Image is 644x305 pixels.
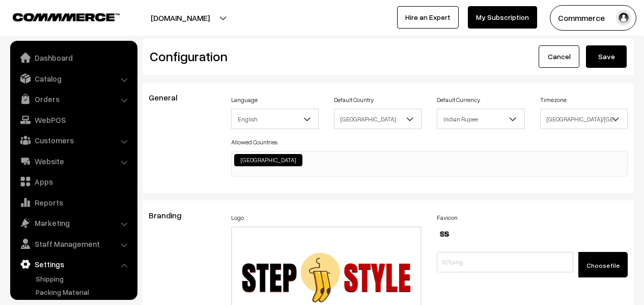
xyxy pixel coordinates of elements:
a: Marketing [13,214,134,232]
a: Settings [13,255,134,273]
label: Allowed Countries [231,138,277,147]
span: India [334,110,421,128]
label: Language [231,95,258,105]
span: Indian Rupee [437,110,524,128]
a: Reports [13,193,134,212]
a: Apps [13,172,134,191]
img: user [616,10,631,26]
img: COMMMERCE [13,13,120,21]
button: Save [586,45,627,68]
span: General [149,92,189,103]
label: Default Currency [437,95,480,105]
a: My Subscription [468,6,537,29]
span: Branding [149,210,193,220]
span: English [232,110,318,128]
span: Indian Rupee [437,109,524,129]
label: Default Country [334,95,374,105]
span: Asia/Kolkata [541,110,627,128]
button: Commmerce [550,5,636,31]
a: Website [13,152,134,170]
label: Timezone [540,95,567,105]
a: COMMMERCE [13,10,102,22]
a: Shipping [33,273,134,284]
input: S (1).png [437,252,573,272]
button: [DOMAIN_NAME] [115,5,245,31]
a: Cancel [539,45,579,68]
h2: Configuration [150,48,381,64]
label: Favicon [437,213,458,222]
span: Choose file [586,262,620,269]
li: India [234,154,302,166]
img: 17320897345565S-1.png [437,226,452,242]
label: Logo [231,213,244,222]
a: Customers [13,131,134,149]
a: Catalog [13,69,134,88]
a: WebPOS [13,111,134,129]
a: Packing Material [33,287,134,297]
a: Orders [13,90,134,108]
a: Hire an Expert [397,6,459,29]
span: India [334,109,422,129]
span: English [231,109,319,129]
a: Dashboard [13,48,134,67]
a: Staff Management [13,235,134,253]
span: Asia/Kolkata [540,109,628,129]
